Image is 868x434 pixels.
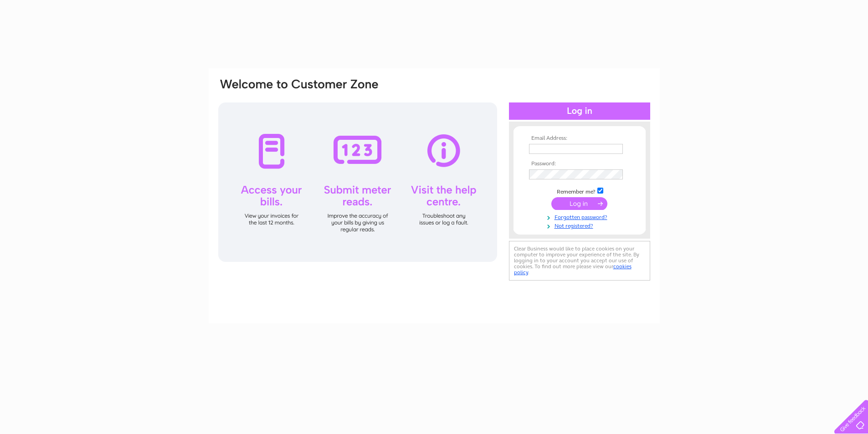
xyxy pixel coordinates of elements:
[529,212,632,221] a: Forgotten password?
[527,135,632,142] th: Email Address:
[529,221,632,230] a: Not registered?
[551,197,607,210] input: Submit
[514,263,632,276] a: cookies policy
[527,186,632,195] td: Remember me?
[527,161,632,167] th: Password:
[509,241,650,281] div: Clear Business would like to place cookies on your computer to improve your experience of the sit...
